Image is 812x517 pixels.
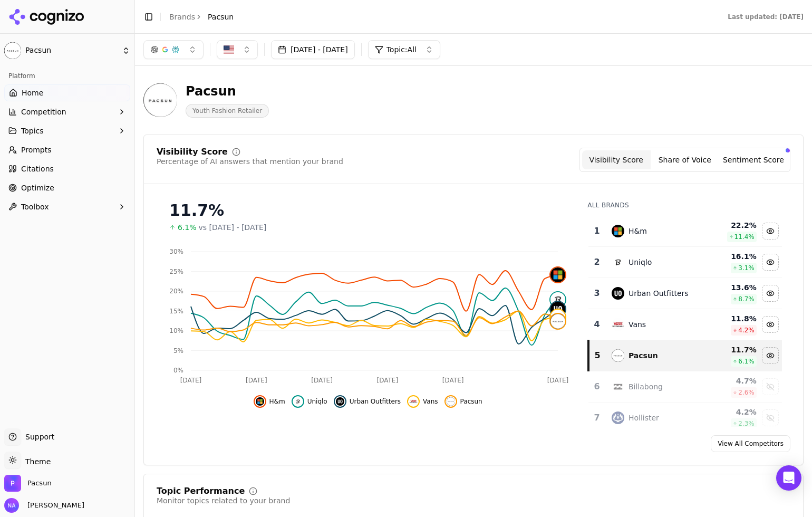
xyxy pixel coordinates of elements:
[593,256,601,269] div: 2
[173,347,183,355] tspan: 5%
[708,376,757,386] div: 4.7 %
[22,88,43,98] span: Home
[593,411,601,424] div: 7
[4,42,21,59] img: Pacsun
[157,148,228,156] div: Visibility Score
[157,156,343,167] div: Percentage of AI answers that mention your brand
[762,378,779,395] button: Show billabong data
[762,285,779,302] button: Hide urban outfitters data
[738,295,755,303] span: 8.7 %
[612,380,624,393] img: billabong
[254,395,285,408] button: Hide h&m data
[386,44,417,55] span: Topic: All
[4,68,130,84] div: Platform
[447,397,455,406] img: pacsun
[594,349,601,362] div: 5
[776,465,801,491] div: Open Intercom Messenger
[246,377,267,384] tspan: [DATE]
[169,327,183,334] tspan: 10%
[4,475,52,492] button: Open organization switcher
[550,302,565,317] img: urban outfitters
[307,397,327,406] span: Uniqlo
[738,419,755,428] span: 2.3 %
[186,104,269,118] span: Youth Fashion Retailer
[407,395,438,408] button: Hide vans data
[169,13,195,21] a: Brands
[4,141,130,158] a: Prompts
[629,413,659,423] div: Hollister
[311,377,333,384] tspan: [DATE]
[728,13,804,21] div: Last updated: [DATE]
[224,44,234,55] img: US
[550,310,565,324] img: vans
[169,248,183,255] tspan: 30%
[629,288,689,299] div: Urban Outfitters
[4,475,21,492] img: Pacsun
[612,256,624,269] img: uniqlo
[629,350,658,361] div: Pacsun
[582,150,651,169] button: Visibility Score
[208,12,234,22] span: Pacsun
[588,371,782,403] tr: 6billabongBillabong4.7%2.6%Show billabong data
[292,395,327,408] button: Hide uniqlo data
[711,435,790,452] a: View All Competitors
[173,367,183,374] tspan: 0%
[199,222,267,233] span: vs [DATE] - [DATE]
[612,349,624,362] img: pacsun
[708,282,757,293] div: 13.6 %
[708,344,757,355] div: 11.7 %
[629,319,646,330] div: Vans
[21,183,54,193] span: Optimize
[588,247,782,278] tr: 2uniqloUniqlo16.1%3.1%Hide uniqlo data
[269,397,285,406] span: H&m
[588,278,782,309] tr: 3urban outfittersUrban Outfitters13.6%8.7%Hide urban outfitters data
[442,377,464,384] tspan: [DATE]
[762,409,779,426] button: Show hollister data
[4,179,130,196] a: Optimize
[169,12,234,22] nav: breadcrumb
[21,457,51,466] span: Theme
[762,254,779,271] button: Hide uniqlo data
[612,287,624,300] img: urban outfitters
[23,501,84,510] span: [PERSON_NAME]
[593,380,601,393] div: 6
[143,83,177,117] img: Pacsun
[25,46,118,55] span: Pacsun
[734,233,755,241] span: 11.4 %
[4,84,130,101] a: Home
[294,397,302,406] img: uniqlo
[612,318,624,331] img: vans
[157,495,290,506] div: Monitor topics related to your brand
[377,377,399,384] tspan: [DATE]
[762,223,779,240] button: Hide h&m data
[178,222,197,233] span: 6.1%
[4,122,130,139] button: Topics
[334,395,401,408] button: Hide urban outfitters data
[336,397,344,406] img: urban outfitters
[593,318,601,331] div: 4
[588,340,782,371] tr: 5pacsunPacsun11.7%6.1%Hide pacsun data
[157,487,245,495] div: Topic Performance
[21,126,44,136] span: Topics
[719,150,788,169] button: Sentiment Score
[4,498,19,513] img: Nico Arce
[21,164,54,174] span: Citations
[350,397,401,406] span: Urban Outfitters
[588,216,782,247] tr: 1h&mH&m22.2%11.4%Hide h&m data
[409,397,418,406] img: vans
[550,292,565,307] img: uniqlo
[738,388,755,397] span: 2.6 %
[593,287,601,300] div: 3
[629,257,652,267] div: Uniqlo
[612,411,624,424] img: hollister
[271,40,355,59] button: [DATE] - [DATE]
[762,316,779,333] button: Hide vans data
[256,397,264,406] img: h&m
[738,357,755,366] span: 6.1 %
[547,377,569,384] tspan: [DATE]
[708,407,757,417] div: 4.2 %
[629,226,647,236] div: H&m
[27,478,52,488] span: Pacsun
[169,201,566,220] div: 11.7%
[169,268,183,275] tspan: 25%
